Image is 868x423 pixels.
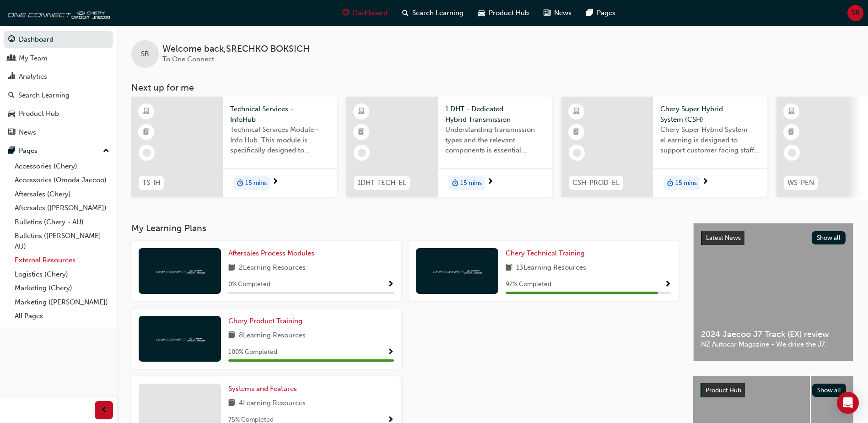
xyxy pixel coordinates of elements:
[11,267,113,282] a: Logistics (Chery)
[19,53,48,64] div: My Team
[11,253,113,267] a: External Resources
[572,178,620,188] span: CSH-PROD-EL
[228,385,297,393] span: Systems and Features
[162,55,214,63] span: To One Connect
[701,383,846,398] a: Product HubShow all
[155,266,205,275] img: oneconnect
[131,97,337,197] a: TS-IHTechnical Services - InfoHubTechnical Services Module - Info Hub. This module is specificall...
[228,279,270,290] span: 0 % Completed
[4,105,113,122] a: Product Hub
[573,106,580,118] span: learningResourceType_ELEARNING-icon
[11,159,113,174] a: Accessories (Chery)
[554,8,571,18] span: News
[579,4,623,22] a: pages-iconPages
[445,104,545,125] span: 1 DHT - Dedicated Hybrid Transmission
[4,31,113,48] a: Dashboard
[358,149,366,157] span: learningRecordVerb_NONE-icon
[228,248,318,259] a: Aftersales Process Modules
[847,5,863,21] button: SB
[239,262,306,274] span: 2 Learning Resources
[8,36,15,44] span: guage-icon
[387,348,394,357] span: Show Progress
[155,334,205,343] img: oneconnect
[8,54,15,63] span: people-icon
[358,126,365,138] span: booktick-icon
[228,249,314,257] span: Aftersales Process Modules
[706,386,741,394] span: Product Hub
[11,295,113,309] a: Marketing ([PERSON_NAME])
[597,8,615,18] span: Pages
[11,173,113,187] a: Accessories (Omoda Jaecoo)
[788,149,796,157] span: learningRecordVerb_NONE-icon
[342,7,349,19] span: guage-icon
[667,177,674,189] span: duration-icon
[660,125,760,156] span: Chery Super Hybrid System eLearning is designed to support customer facing staff with the underst...
[4,142,113,159] button: Pages
[387,279,394,290] button: Show Progress
[4,29,113,142] button: DashboardMy TeamAnalyticsSearch LearningProduct HubNews
[8,92,15,100] span: search-icon
[239,330,306,342] span: 8 Learning Resources
[506,262,512,274] span: book-icon
[11,229,113,253] a: Bulletins ([PERSON_NAME] - AU)
[239,398,306,409] span: 4 Learning Resources
[395,4,471,22] a: search-iconSearch Learning
[19,146,38,156] div: Pages
[8,129,15,137] span: news-icon
[335,4,395,22] a: guage-iconDashboard
[445,125,545,156] span: Understanding transmission types and the relevant components is essential knowledge required for ...
[162,44,310,54] span: Welcome back , SRECHKO BOKSICH
[506,279,551,290] span: 92 % Completed
[228,330,235,342] span: book-icon
[117,82,868,93] h3: Next up for me
[142,178,160,188] span: TS-IH
[506,249,585,257] span: Chery Technical Training
[143,126,150,138] span: booktick-icon
[143,149,151,157] span: learningRecordVerb_NONE-icon
[586,7,593,19] span: pages-icon
[487,178,494,186] span: next-icon
[460,178,482,189] span: 15 mins
[19,127,36,138] div: News
[5,4,110,22] img: oneconnect
[812,231,846,244] button: Show all
[701,231,846,245] a: Latest NewsShow all
[471,4,536,22] a: car-iconProduct Hub
[432,266,482,275] img: oneconnect
[4,68,113,85] a: Analytics
[103,145,109,157] span: up-icon
[8,147,15,155] span: pages-icon
[19,108,59,119] div: Product Hub
[11,281,113,295] a: Marketing (Chery)
[573,126,580,138] span: booktick-icon
[8,73,15,81] span: chart-icon
[18,90,70,101] div: Search Learning
[141,49,149,60] span: SB
[852,8,860,18] span: SB
[228,262,235,274] span: book-icon
[11,201,113,215] a: Aftersales ([PERSON_NAME])
[412,8,464,18] span: Search Learning
[228,316,306,326] a: Chery Product Training
[245,178,267,189] span: 15 mins
[228,398,235,409] span: book-icon
[228,384,301,394] a: Systems and Features
[387,347,394,358] button: Show Progress
[788,126,795,138] span: booktick-icon
[387,281,394,289] span: Show Progress
[452,177,458,189] span: duration-icon
[812,384,846,397] button: Show all
[228,347,277,358] span: 100 % Completed
[402,7,409,19] span: search-icon
[573,149,581,157] span: learningRecordVerb_NONE-icon
[11,309,113,323] a: All Pages
[561,97,767,197] a: CSH-PROD-ELChery Super Hybrid System (CSH)Chery Super Hybrid System eLearning is designed to supp...
[664,281,671,289] span: Show Progress
[4,50,113,67] a: My Team
[516,262,586,274] span: 13 Learning Resources
[357,178,406,188] span: 1DHT-TECH-EL
[664,279,671,290] button: Show Progress
[228,317,302,325] span: Chery Product Training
